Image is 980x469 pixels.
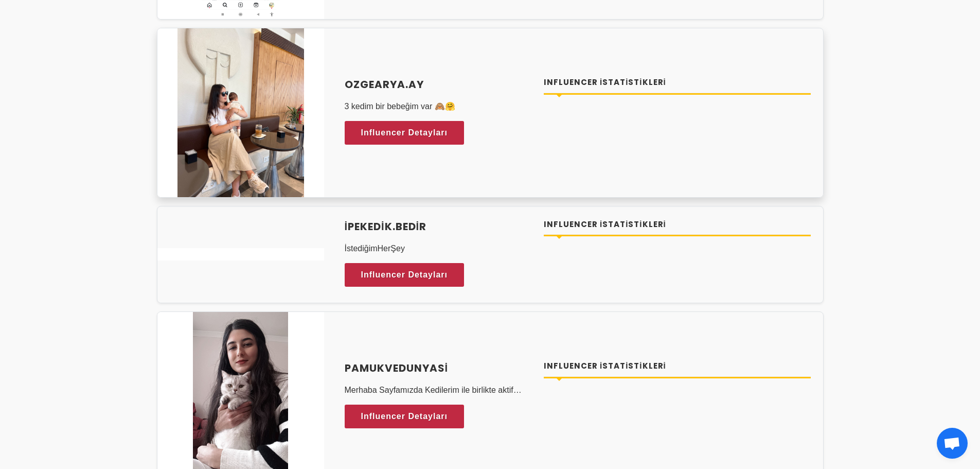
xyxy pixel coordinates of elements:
[345,242,532,255] p: İstediğimHerŞey
[345,121,465,145] a: Influencer Detayları
[345,360,532,376] a: pamukvedunyasi
[544,219,811,231] h4: Influencer İstatistikleri
[345,405,465,428] a: Influencer Detayları
[544,360,811,372] h4: Influencer İstatistikleri
[544,77,811,89] h4: Influencer İstatistikleri
[345,263,465,287] a: Influencer Detayları
[361,267,448,283] span: Influencer Detayları
[361,125,448,141] span: Influencer Detayları
[345,77,532,92] a: ozgearya.ay
[345,100,532,113] p: 3 kedim bir bebeğim var 🙈🤗
[345,219,532,234] a: ipekedik.bedir
[937,428,968,459] div: Açık sohbet
[345,384,532,396] p: Merhaba Sayfamızda Kedilerim ile birlikte aktif olarak içerik üreticisiyiz onlarla birlikte incel...
[361,409,448,424] span: Influencer Detayları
